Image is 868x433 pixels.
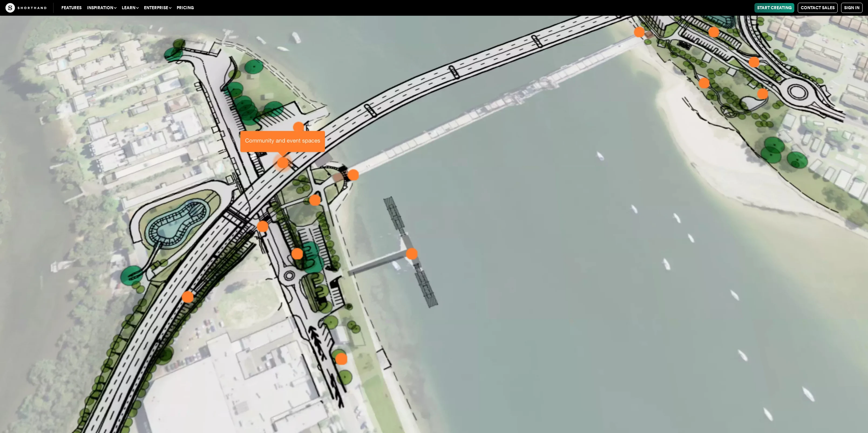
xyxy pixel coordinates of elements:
a: Contact Sales [798,3,838,13]
button: Learn [119,3,141,13]
button: Inspiration [84,3,119,13]
button: Enterprise [141,3,174,13]
a: Start Creating [754,3,794,13]
a: Features [59,3,84,13]
a: Pricing [174,3,196,13]
a: Sign in [841,3,863,13]
img: The Craft [5,3,46,13]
